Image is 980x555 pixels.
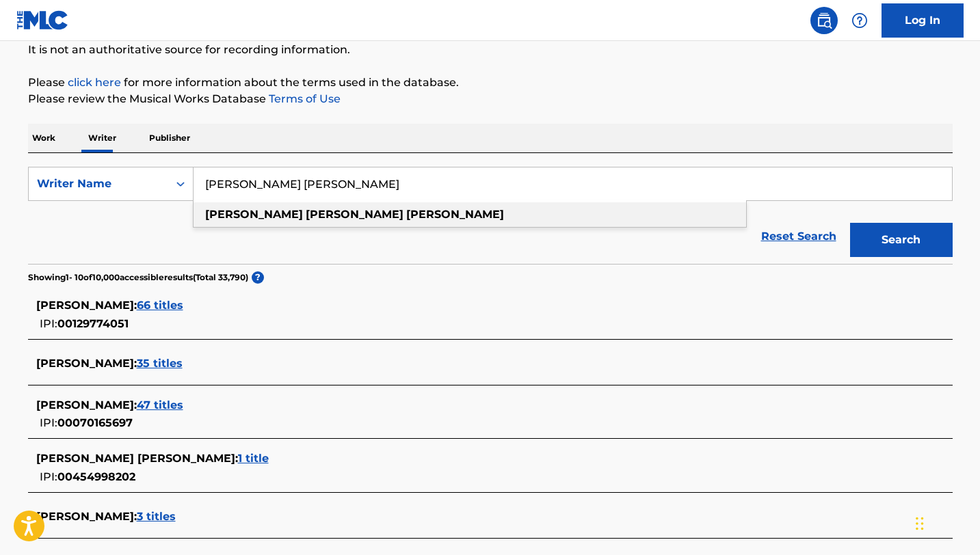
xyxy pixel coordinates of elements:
[57,470,135,483] span: 00454998202
[145,124,194,152] p: Publisher
[16,10,69,30] img: MLC Logo
[37,176,160,192] div: Writer Name
[28,124,59,152] p: Work
[846,7,873,34] div: Help
[137,299,183,312] span: 66 titles
[28,271,248,284] p: Showing 1 - 10 of 10,000 accessible results (Total 33,790 )
[137,398,183,411] span: 47 titles
[238,452,269,465] span: 1 title
[266,92,341,105] a: Terms of Use
[754,221,843,252] a: Reset Search
[68,76,121,89] a: click here
[57,317,129,330] span: 00129774051
[36,452,238,465] span: [PERSON_NAME] [PERSON_NAME] :
[882,3,964,38] a: Log In
[851,12,868,29] img: help
[137,510,176,523] span: 3 titles
[28,42,953,58] p: It is not an authoritative source for recording information.
[84,124,120,152] p: Writer
[816,12,832,29] img: search
[36,510,137,523] span: [PERSON_NAME] :
[36,398,137,411] span: [PERSON_NAME] :
[28,91,953,107] p: Please review the Musical Works Database
[406,208,504,221] strong: [PERSON_NAME]
[810,7,838,34] a: Public Search
[40,317,57,330] span: IPI:
[36,357,137,370] span: [PERSON_NAME] :
[205,208,303,221] strong: [PERSON_NAME]
[36,299,137,312] span: [PERSON_NAME] :
[137,357,183,370] span: 35 titles
[28,167,953,264] form: Search Form
[28,75,953,91] p: Please for more information about the terms used in the database.
[306,208,403,221] strong: [PERSON_NAME]
[916,503,924,544] div: Drag
[252,271,264,284] span: ?
[40,416,57,429] span: IPI:
[850,223,953,257] button: Search
[40,470,57,483] span: IPI:
[57,416,133,429] span: 00070165697
[912,489,980,555] iframe: Chat Widget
